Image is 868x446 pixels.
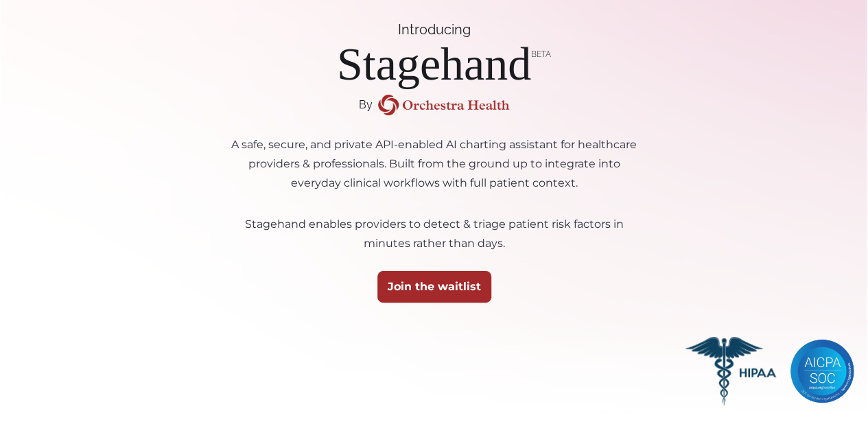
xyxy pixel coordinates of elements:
p: Stagehand enables providers to detect & triage patient risk factors in minutes rather than days. [228,211,640,253]
h1: Stagehand [337,43,531,85]
p: A safe, secure, and private API-enabled AI charting assistant for healthcare providers & professi... [228,131,640,193]
h5: Introducing [398,18,471,41]
h5: By [359,93,373,117]
a: Join the waitlist [377,271,491,303]
h5: Beta [531,43,551,66]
